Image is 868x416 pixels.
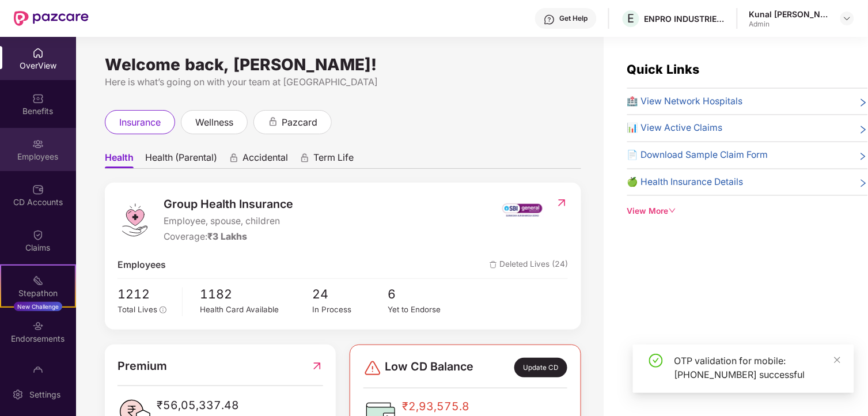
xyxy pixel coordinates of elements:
[105,75,581,89] div: Here is what’s going on with your team at [GEOGRAPHIC_DATA]
[311,357,323,375] img: RedirectIcon
[749,9,830,20] div: Kunal [PERSON_NAME]
[164,195,293,213] span: Group Health Insurance
[645,13,725,24] div: ENPRO INDUSTRIES PVT LTD
[749,20,830,29] div: Admin
[207,231,247,242] span: ₹3 Lakhs
[560,14,588,23] div: Get Help
[627,62,700,77] span: Quick Links
[242,152,288,168] span: Accidental
[300,153,310,163] div: animation
[859,123,868,135] span: right
[268,116,278,127] div: animation
[200,285,312,304] span: 1182
[627,205,868,218] div: View More
[12,389,24,400] img: svg+xml;base64,PHN2ZyBpZD0iU2V0dGluZy0yMHgyMCIgeG1sbnM9Imh0dHA6Ly93d3cudzMub3JnLzIwMDAvc3ZnIiB3aW...
[1,288,75,299] div: Stepathon
[544,14,555,25] img: svg+xml;base64,PHN2ZyBpZD0iSGVscC0zMngzMiIgeG1sbnM9Imh0dHA6Ly93d3cudzMub3JnLzIwMDAvc3ZnIiB3aWR0aD...
[14,11,89,26] img: New Pazcare Logo
[32,229,44,241] img: svg+xml;base64,PHN2ZyBpZD0iQ2xhaW0iIHhtbG5zPSJodHRwOi8vd3d3LnczLm9yZy8yMDAwL3N2ZyIgd2lkdGg9IjIwIi...
[669,207,677,215] span: down
[32,93,44,104] img: svg+xml;base64,PHN2ZyBpZD0iQmVuZWZpdHMiIHhtbG5zPSJodHRwOi8vd3d3LnczLm9yZy8yMDAwL3N2ZyIgd2lkdGg9Ij...
[388,285,463,304] span: 6
[119,115,161,130] span: insurance
[32,47,44,59] img: svg+xml;base64,PHN2ZyBpZD0iSG9tZSIgeG1sbnM9Imh0dHA6Ly93d3cudzMub3JnLzIwMDAvc3ZnIiB3aWR0aD0iMjAiIG...
[26,389,64,400] div: Settings
[843,14,852,23] img: svg+xml;base64,PHN2ZyBpZD0iRHJvcGRvd24tMzJ4MzIiIHhtbG5zPSJodHRwOi8vd3d3LnczLm9yZy8yMDAwL3N2ZyIgd2...
[628,12,635,25] span: E
[313,152,354,168] span: Term Life
[160,307,166,313] span: info-circle
[859,177,868,190] span: right
[32,320,44,332] img: svg+xml;base64,PHN2ZyBpZD0iRW5kb3JzZW1lbnRzIiB4bWxucz0iaHR0cDovL3d3dy53My5vcmcvMjAwMC9zdmciIHdpZH...
[833,356,842,364] span: close
[32,138,44,150] img: svg+xml;base64,PHN2ZyBpZD0iRW1wbG95ZWVzIiB4bWxucz0iaHR0cDovL3d3dy53My5vcmcvMjAwMC9zdmciIHdpZHRoPS...
[313,304,388,316] div: In Process
[403,398,482,415] span: ₹2,93,575.8
[501,195,544,224] img: insurerIcon
[105,152,134,168] span: Health
[117,258,166,273] span: Employees
[117,357,167,375] span: Premium
[117,285,174,304] span: 1212
[195,115,233,130] span: wellness
[313,285,388,304] span: 24
[490,258,568,273] span: Deleted Lives (24)
[117,203,152,237] img: logo
[157,396,239,414] span: ₹56,05,337.48
[490,261,497,268] img: deleteIcon
[627,121,723,135] span: 📊 View Active Claims
[859,97,868,109] span: right
[32,366,44,377] img: svg+xml;base64,PHN2ZyBpZD0iTXlfT3JkZXJzIiBkYXRhLW5hbWU9Ik15IE9yZGVycyIgeG1sbnM9Imh0dHA6Ly93d3cudz...
[145,152,217,168] span: Health (Parental)
[164,214,293,229] span: Employee, spouse, children
[164,230,293,244] div: Coverage:
[674,354,840,381] div: OTP validation for mobile: [PHONE_NUMBER] successful
[105,60,581,69] div: Welcome back, [PERSON_NAME]!
[363,359,382,377] img: svg+xml;base64,PHN2ZyBpZD0iRGFuZ2VyLTMyeDMyIiB4bWxucz0iaHR0cDovL3d3dy53My5vcmcvMjAwMC9zdmciIHdpZH...
[514,358,567,377] div: Update CD
[649,354,663,368] span: check-circle
[14,302,62,311] div: New Challenge
[627,175,744,190] span: 🍏 Health Insurance Details
[388,304,463,316] div: Yet to Endorse
[200,304,312,316] div: Health Card Available
[556,197,568,209] img: RedirectIcon
[32,184,44,195] img: svg+xml;base64,PHN2ZyBpZD0iQ0RfQWNjb3VudHMiIGRhdGEtbmFtZT0iQ0QgQWNjb3VudHMiIHhtbG5zPSJodHRwOi8vd3...
[229,153,239,163] div: animation
[117,305,157,314] span: Total Lives
[627,94,743,109] span: 🏥 View Network Hospitals
[32,275,44,286] img: svg+xml;base64,PHN2ZyB4bWxucz0iaHR0cDovL3d3dy53My5vcmcvMjAwMC9zdmciIHdpZHRoPSIyMSIgaGVpZ2h0PSIyMC...
[627,148,768,162] span: 📄 Download Sample Claim Form
[859,150,868,162] span: right
[385,358,474,377] span: Low CD Balance
[282,115,317,130] span: pazcard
